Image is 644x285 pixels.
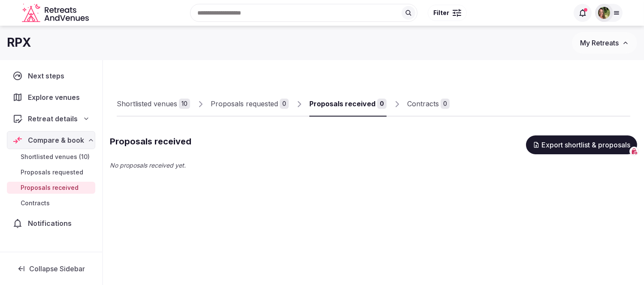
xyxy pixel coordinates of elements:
[572,32,637,54] button: My Retreats
[7,67,95,85] a: Next steps
[211,99,278,109] div: Proposals requested
[407,99,439,109] div: Contracts
[7,214,95,232] a: Notifications
[433,9,449,17] span: Filter
[441,99,450,109] div: 0
[7,88,95,106] a: Explore venues
[29,264,85,273] span: Collapse Sidebar
[309,92,387,117] a: Proposals received0
[526,135,637,154] button: Export shortlist & proposals
[117,92,190,117] a: Shortlisted venues10
[117,99,177,109] div: Shortlisted venues
[28,71,68,81] span: Next steps
[21,199,50,207] span: Contracts
[179,99,190,109] div: 10
[28,114,78,124] span: Retreat details
[309,99,375,109] div: Proposals received
[377,99,387,109] div: 0
[110,161,637,170] p: No proposals received yet.
[28,218,75,228] span: Notifications
[7,151,95,163] a: Shortlisted venues (10)
[7,34,31,51] h1: RPX
[407,92,450,117] a: Contracts0
[580,39,619,47] span: My Retreats
[28,135,84,145] span: Compare & book
[598,7,610,19] img: Shay Tippie
[28,92,83,102] span: Explore venues
[110,135,191,147] h2: Proposals received
[21,168,83,177] span: Proposals requested
[22,3,91,23] a: Visit the homepage
[7,182,95,194] a: Proposals received
[22,3,91,23] svg: Retreats and Venues company logo
[7,197,95,209] a: Contracts
[211,92,289,117] a: Proposals requested0
[7,259,95,278] button: Collapse Sidebar
[280,99,289,109] div: 0
[428,5,467,21] button: Filter
[21,183,79,192] span: Proposals received
[7,166,95,178] a: Proposals requested
[21,153,90,161] span: Shortlisted venues (10)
